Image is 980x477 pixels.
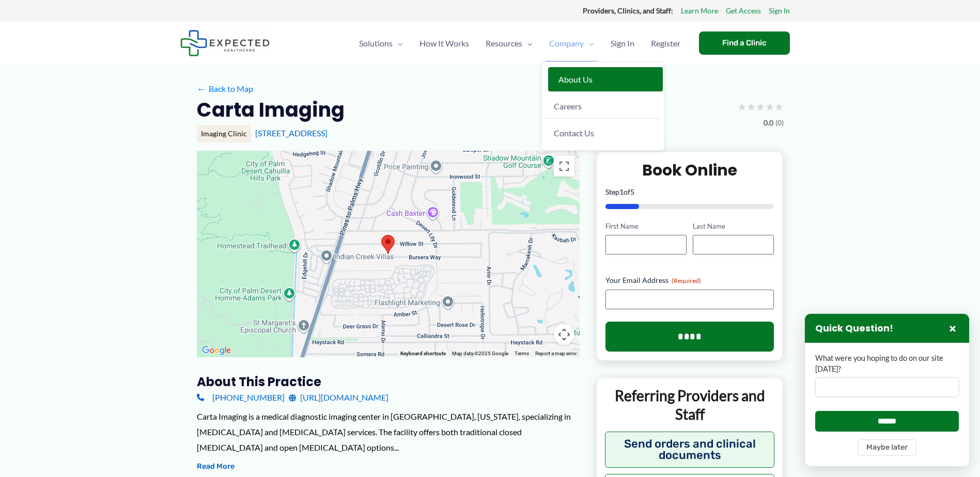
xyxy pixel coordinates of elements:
[197,84,207,93] span: ←
[197,374,580,390] h3: About this practice
[289,390,388,405] a: [URL][DOMAIN_NAME]
[199,344,234,357] img: Google
[351,25,689,61] nav: Primary Site Navigation
[558,74,593,84] span: About Us
[359,25,393,61] span: Solutions
[411,25,477,61] a: How It Works
[546,121,660,145] a: Contact Us
[549,25,584,61] span: Company
[554,101,582,111] span: Careers
[611,25,634,61] span: Sign In
[605,221,687,231] label: First Name
[769,4,790,18] a: Sign In
[535,351,577,356] a: Report a map error
[419,25,469,61] span: How It Works
[630,187,634,196] span: 5
[605,432,775,468] button: Send orders and clinical documents
[946,322,959,335] button: Close
[602,25,643,61] a: Sign In
[477,25,541,61] a: ResourcesMenu Toggle
[522,25,533,61] span: Menu Toggle
[672,277,701,284] span: (Required)
[726,4,761,18] a: Get Access
[858,439,916,456] button: Maybe later
[197,390,285,405] a: [PHONE_NUMBER]
[765,97,774,116] span: ★
[546,94,660,119] a: Careers
[197,97,345,122] h2: Carta Imaging
[746,97,756,116] span: ★
[554,128,594,138] span: Contact Us
[197,125,251,142] div: Imaging Clinic
[197,81,253,97] a: ←Back to Map
[515,351,529,356] a: Terms (opens in new tab)
[584,25,594,61] span: Menu Toggle
[737,97,746,116] span: ★
[255,128,328,138] a: [STREET_ADDRESS]
[452,351,508,356] span: Map data ©2025 Google
[775,116,784,130] span: (0)
[693,221,774,231] label: Last Name
[554,156,574,177] button: Toggle fullscreen view
[393,25,403,61] span: Menu Toggle
[351,25,411,61] a: SolutionsMenu Toggle
[554,324,574,345] button: Map camera controls
[605,386,775,424] p: Referring Providers and Staff
[681,4,718,18] a: Learn More
[400,350,446,357] button: Keyboard shortcuts
[605,275,774,285] label: Your Email Address
[815,323,893,335] h3: Quick Question!
[583,6,673,15] strong: Providers, Clinics, and Staff:
[605,160,774,180] h2: Book Online
[815,353,959,374] label: What were you hoping to do on our site [DATE]?
[180,30,270,56] img: Expected Healthcare Logo - side, dark font, small
[643,25,689,61] a: Register
[197,409,580,455] div: Carta Imaging is a medical diagnostic imaging center in [GEOGRAPHIC_DATA], [US_STATE], specializi...
[605,188,774,196] p: Step of
[199,344,234,357] a: Open this area in Google Maps (opens a new window)
[486,25,522,61] span: Resources
[197,460,235,473] button: Read More
[764,116,773,130] span: 0.0
[541,25,602,61] a: CompanyMenu Toggle
[756,97,765,116] span: ★
[774,97,784,116] span: ★
[619,187,624,196] span: 1
[651,25,680,61] span: Register
[548,67,663,92] a: About Us
[699,31,790,55] a: Find a Clinic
